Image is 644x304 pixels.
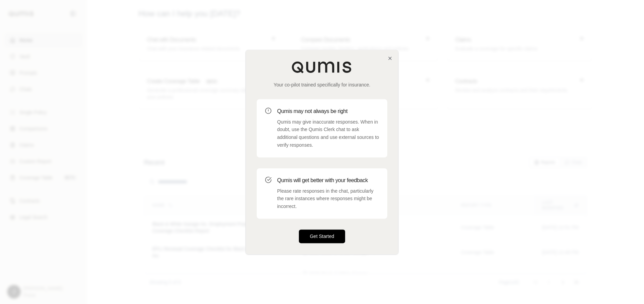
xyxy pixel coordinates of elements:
img: Qumis Logo [291,61,353,73]
p: Your co-pilot trained specifically for insurance. [257,81,387,88]
p: Please rate responses in the chat, particularly the rare instances where responses might be incor... [277,187,379,210]
h3: Qumis may not always be right [277,107,379,115]
button: Get Started [299,229,345,243]
p: Qumis may give inaccurate responses. When in doubt, use the Qumis Clerk chat to ask additional qu... [277,118,379,149]
h3: Qumis will get better with your feedback [277,176,379,185]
